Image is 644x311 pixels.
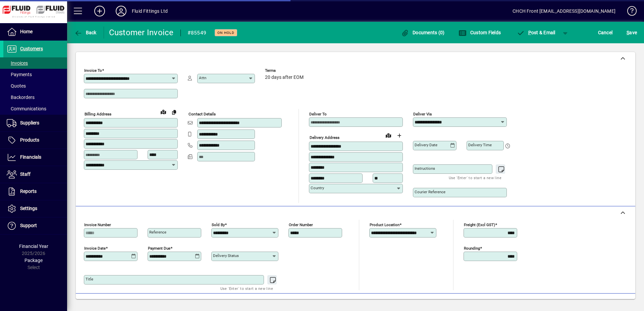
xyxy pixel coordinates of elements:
[213,253,239,258] mat-label: Delivery status
[598,27,613,38] span: Cancel
[149,230,166,235] mat-label: Reference
[110,5,132,17] button: Profile
[265,68,305,73] span: Terms
[3,103,67,114] a: Communications
[468,143,492,147] mat-label: Delivery time
[513,27,559,39] button: Post & Email
[109,27,174,38] div: Customer Invoice
[309,112,327,116] mat-label: Deliver To
[3,23,67,40] a: Home
[89,5,110,17] button: Add
[72,27,98,39] button: Back
[20,189,37,194] span: Reports
[187,28,207,38] div: #85549
[3,132,67,149] a: Products
[3,57,67,69] a: Invoices
[217,31,234,35] span: On hold
[20,120,39,125] span: Suppliers
[289,222,313,227] mat-label: Order number
[415,143,437,147] mat-label: Delivery date
[627,30,629,35] span: S
[20,223,37,228] span: Support
[20,206,37,211] span: Settings
[627,27,637,38] span: ave
[199,75,206,80] mat-label: Attn
[19,244,48,249] span: Financial Year
[7,83,26,89] span: Quotes
[394,130,405,141] button: Choose address
[415,190,445,194] mat-label: Courier Reference
[3,80,67,92] a: Quotes
[415,166,435,171] mat-label: Instructions
[7,106,46,111] span: Communications
[3,166,67,183] a: Staff
[517,30,555,35] span: ost & Email
[311,186,324,190] mat-label: Country
[74,30,97,35] span: Back
[622,1,636,23] a: Knowledge Base
[86,277,93,281] mat-label: Title
[590,298,617,308] span: Product
[464,246,480,251] mat-label: Rounding
[3,183,67,200] a: Reports
[20,29,33,34] span: Home
[399,27,446,39] button: Documents (0)
[370,222,399,227] mat-label: Product location
[212,222,225,227] mat-label: Sold by
[84,246,106,251] mat-label: Invoice date
[3,69,67,80] a: Payments
[457,27,502,39] button: Custom Fields
[459,30,501,35] span: Custom Fields
[20,154,41,160] span: Financials
[24,258,43,263] span: Package
[84,222,111,227] mat-label: Invoice number
[625,27,639,39] button: Save
[3,115,67,132] a: Suppliers
[7,72,32,77] span: Payments
[67,27,104,39] app-page-header-button: Back
[7,95,35,100] span: Backorders
[402,297,442,309] button: Product History
[528,30,531,35] span: P
[405,298,439,308] span: Product History
[169,107,179,117] button: Copy to Delivery address
[265,75,304,80] span: 20 days after EOM
[3,217,67,234] a: Support
[596,27,614,39] button: Cancel
[220,284,273,292] mat-hint: Use 'Enter' to start a new line
[449,174,501,182] mat-hint: Use 'Enter' to start a new line
[383,130,394,141] a: View on map
[158,106,169,117] a: View on map
[3,92,67,103] a: Backorders
[7,60,28,66] span: Invoices
[132,6,168,16] div: Fluid Fittings Ltd
[413,112,432,116] mat-label: Deliver via
[401,30,445,35] span: Documents (0)
[20,137,39,143] span: Products
[20,171,31,177] span: Staff
[586,297,620,309] button: Product
[84,68,102,73] mat-label: Invoice To
[20,46,43,51] span: Customers
[148,246,170,251] mat-label: Payment due
[3,200,67,217] a: Settings
[3,149,67,166] a: Financials
[513,6,615,16] div: CHCH Front [EMAIL_ADDRESS][DOMAIN_NAME]
[464,222,495,227] mat-label: Freight (excl GST)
